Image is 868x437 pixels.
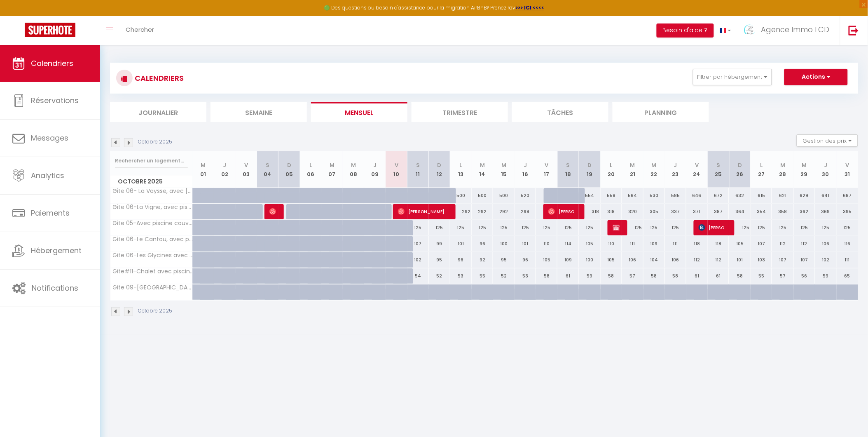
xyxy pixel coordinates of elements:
abbr: V [244,161,248,169]
th: 07 [321,151,343,188]
div: 101 [729,252,751,268]
abbr: M [781,161,786,169]
img: logout [849,25,859,35]
div: 92 [472,252,493,268]
div: 687 [837,188,858,203]
span: Gite 06-La Vigne, avec piscine & jacuzzi-15 pers [112,204,194,210]
div: 354 [751,204,772,219]
abbr: M [480,161,485,169]
div: 56 [794,268,815,284]
div: 57 [772,268,793,284]
abbr: J [824,161,828,169]
div: 101 [515,236,536,251]
div: 125 [837,220,858,235]
abbr: M [330,161,335,169]
div: 107 [751,236,772,251]
img: ... [744,23,756,36]
div: 320 [622,204,643,219]
div: 58 [665,268,686,284]
span: Calendriers [31,58,73,68]
div: 52 [429,268,450,284]
div: 298 [515,204,536,219]
li: Trimestre [412,102,508,122]
abbr: J [524,161,527,169]
abbr: D [287,161,291,169]
div: 318 [601,204,622,219]
th: 16 [515,151,536,188]
th: 12 [429,151,450,188]
th: 25 [708,151,729,188]
li: Planning [613,102,709,122]
div: 54 [407,268,429,284]
button: Gestion des prix [797,134,858,147]
div: 530 [643,188,665,203]
div: 500 [493,188,515,203]
th: 01 [193,151,214,188]
div: 52 [493,268,515,284]
div: 105 [601,252,622,268]
div: 318 [579,204,600,219]
div: 104 [643,252,665,268]
div: 111 [622,236,643,251]
span: Réservations [31,95,79,106]
li: Journalier [110,102,206,122]
abbr: S [416,161,420,169]
div: 99 [429,236,450,251]
div: 520 [515,188,536,203]
div: 58 [536,268,557,284]
abbr: D [738,161,742,169]
abbr: S [717,161,721,169]
div: 125 [472,220,493,235]
div: 106 [622,252,643,268]
img: Super Booking [25,23,75,37]
abbr: M [630,161,635,169]
div: 646 [686,188,708,203]
div: 110 [536,236,557,251]
th: 26 [729,151,751,188]
div: 558 [601,188,622,203]
abbr: V [545,161,549,169]
div: 107 [794,252,815,268]
abbr: M [802,161,807,169]
div: 125 [643,220,665,235]
span: Analytics [31,170,64,181]
div: 125 [794,220,815,235]
abbr: J [674,161,677,169]
div: 109 [643,236,665,251]
span: [PERSON_NAME] [613,220,620,235]
th: 14 [472,151,493,188]
button: Besoin d'aide ? [657,23,714,38]
div: 125 [579,220,600,235]
th: 08 [343,151,364,188]
span: Messages [31,133,68,143]
abbr: L [309,161,312,169]
span: Paiements [31,208,70,218]
abbr: V [395,161,398,169]
div: 125 [772,220,793,235]
abbr: M [201,161,206,169]
div: 125 [536,220,557,235]
div: 96 [472,236,493,251]
div: 615 [751,188,772,203]
div: 125 [515,220,536,235]
span: Agence Immo LCD [761,24,830,35]
div: 125 [429,220,450,235]
div: 96 [450,252,472,268]
abbr: J [373,161,377,169]
th: 30 [815,151,837,188]
div: 61 [686,268,708,284]
li: Tâches [512,102,608,122]
div: 100 [493,236,515,251]
div: 621 [772,188,793,203]
th: 13 [450,151,472,188]
abbr: L [760,161,763,169]
span: Notifications [32,283,78,293]
abbr: M [351,161,356,169]
div: 58 [643,268,665,284]
abbr: J [223,161,227,169]
div: 305 [643,204,665,219]
div: 387 [708,204,729,219]
th: 31 [837,151,858,188]
li: Semaine [211,102,307,122]
abbr: L [460,161,462,169]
